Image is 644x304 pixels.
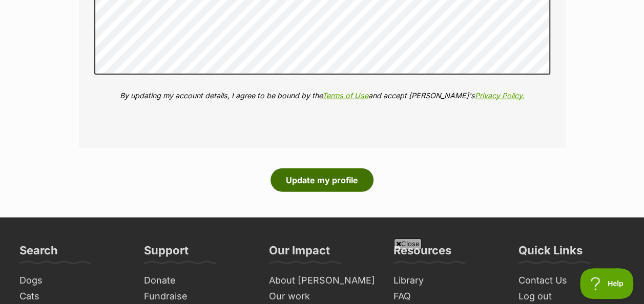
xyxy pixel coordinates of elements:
[271,168,373,192] button: Update my profile
[393,243,451,264] h3: Resources
[19,243,58,264] h3: Search
[74,253,571,299] iframe: Advertisement
[475,91,524,100] a: Privacy Policy.
[394,238,422,249] span: Close
[518,243,583,264] h3: Quick Links
[94,90,550,101] p: By updating my account details, I agree to be bound by the and accept [PERSON_NAME]'s
[322,91,368,100] a: Terms of Use
[15,273,130,289] a: Dogs
[269,243,330,264] h3: Our Impact
[580,268,634,299] iframe: Help Scout Beacon - Open
[514,273,629,289] a: Contact Us
[144,243,189,264] h3: Support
